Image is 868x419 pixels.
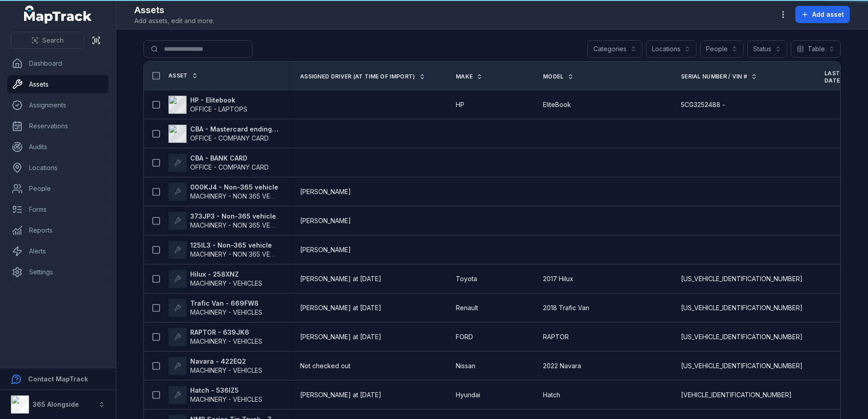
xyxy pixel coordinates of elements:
[42,36,64,45] span: Search
[168,357,262,375] a: Navara - 422EQ2MACHINERY - VEHICLES
[190,183,278,192] strong: 000KJ4 - Non-365 vehicle
[190,270,262,279] strong: Hilux - 258XNZ
[681,361,803,370] span: [US_VEHICLE_IDENTIFICATION_NUMBER]
[7,242,108,260] a: Alerts
[812,10,844,19] span: Add asset
[190,192,291,200] span: MACHINERY - NON 365 VEHICLES
[168,72,198,79] a: Asset
[300,187,351,196] span: [PERSON_NAME]
[168,183,278,201] a: 000KJ4 - Non-365 vehicleMACHINERY - NON 365 VEHICLES
[681,274,803,283] span: [US_VEHICLE_IDENTIFICATION_NUMBER]
[190,163,269,171] span: OFFICE - COMPANY CARD
[7,221,108,239] a: Reports
[681,100,725,109] span: 5CG3252488 -
[168,96,247,114] a: HP - ElitebookOFFICE - LAPTOPS
[795,6,850,23] button: Add asset
[190,299,262,308] strong: Trafic Van - 669FW8
[7,117,108,135] a: Reservations
[28,375,88,383] strong: Contact MapTrack
[681,73,747,80] span: Serial Number / VIN #
[7,75,108,93] a: Assets
[300,303,381,312] span: [PERSON_NAME] at [DATE]
[190,96,247,105] strong: HP - Elitebook
[190,366,262,374] span: MACHINERY - VEHICLES
[543,274,573,283] span: 2017 Hilux
[456,332,473,341] span: FORD
[190,337,262,345] span: MACHINERY - VEHICLES
[7,96,108,114] a: Assignments
[190,212,278,221] strong: 373JP3 - Non-365 vehicle
[543,390,560,400] span: Hatch
[791,40,841,58] button: Table
[543,73,564,80] span: Model
[7,263,108,281] a: Settings
[543,100,571,109] span: EliteBook
[134,4,214,16] h2: Assets
[190,328,262,337] strong: RAPTOR - 639JK6
[190,221,291,229] span: MACHINERY - NON 365 VEHICLES
[681,390,792,400] span: [VEHICLE_IDENTIFICATION_NUMBER]
[300,390,381,400] span: [PERSON_NAME] at [DATE]
[681,303,803,312] span: [US_VEHICLE_IDENTIFICATION_NUMBER]
[456,361,475,370] span: Nissan
[11,32,84,49] button: Search
[456,274,477,283] span: Toyota
[456,100,464,109] span: HP
[168,241,278,259] a: 125IL3 - Non-365 vehicleMACHINERY - NON 365 VEHICLES
[190,250,291,258] span: MACHINERY - NON 365 VEHICLES
[300,216,351,225] span: [PERSON_NAME]
[300,73,415,80] span: Assigned Driver (At time of import)
[543,303,589,312] span: 2018 Trafic Van
[7,180,108,198] a: People
[646,40,696,58] button: Locations
[7,54,108,73] a: Dashboard
[190,279,262,287] span: MACHINERY - VEHICLES
[681,73,757,80] a: Serial Number / VIN #
[24,5,92,24] a: MapTrack
[190,241,278,250] strong: 125IL3 - Non-365 vehicle
[168,125,278,143] a: CBA - Mastercard ending 4187OFFICE - COMPANY CARD
[456,303,478,312] span: Renault
[190,134,269,142] span: OFFICE - COMPANY CARD
[300,361,350,370] span: Not checked out
[168,212,278,230] a: 373JP3 - Non-365 vehicleMACHINERY - NON 365 VEHICLES
[7,138,108,156] a: Audits
[7,159,108,177] a: Locations
[168,154,269,172] a: CBA - BANK CARDOFFICE - COMPANY CARD
[190,357,262,366] strong: Navara - 422EQ2
[300,332,381,341] span: [PERSON_NAME] at [DATE]
[747,40,787,58] button: Status
[190,395,262,403] span: MACHINERY - VEHICLES
[190,386,262,395] strong: Hatch - 536IZ5
[168,328,262,346] a: RAPTOR - 639JK6MACHINERY - VEHICLES
[33,400,79,408] strong: 365 Alongside
[190,154,269,163] strong: CBA - BANK CARD
[681,332,803,341] span: [US_VEHICLE_IDENTIFICATION_NUMBER]
[700,40,744,58] button: People
[543,73,574,80] a: Model
[456,73,483,80] a: Make
[190,105,247,113] span: OFFICE - LAPTOPS
[168,386,262,404] a: Hatch - 536IZ5MACHINERY - VEHICLES
[7,200,108,219] a: Forms
[190,308,262,316] span: MACHINERY - VEHICLES
[300,73,425,80] a: Assigned Driver (At time of import)
[168,299,262,317] a: Trafic Van - 669FW8MACHINERY - VEHICLES
[456,390,480,400] span: Hyundai
[587,40,642,58] button: Categories
[168,72,188,79] span: Asset
[456,73,473,80] span: Make
[300,274,381,283] span: [PERSON_NAME] at [DATE]
[190,125,278,134] strong: CBA - Mastercard ending 4187
[134,16,214,25] span: Add assets, edit and more.
[300,245,351,254] span: [PERSON_NAME]
[543,332,569,341] span: RAPTOR
[543,361,581,370] span: 2022 Navara
[168,270,262,288] a: Hilux - 258XNZMACHINERY - VEHICLES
